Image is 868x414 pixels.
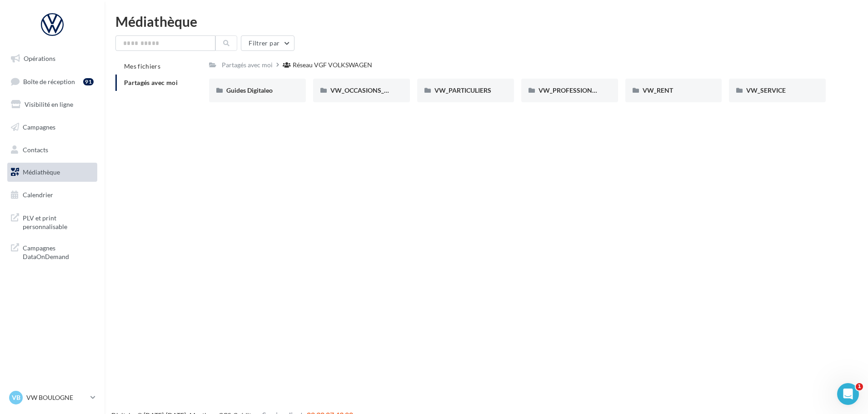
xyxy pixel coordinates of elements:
[23,123,55,131] span: Campagnes
[5,72,99,91] a: Boîte de réception91
[330,86,419,94] span: VW_OCCASIONS_GARANTIES
[226,86,273,94] span: Guides Digitaleo
[241,35,294,51] button: Filtrer par
[5,185,99,205] a: Calendrier
[5,118,99,137] a: Campagnes
[23,77,75,85] span: Boîte de réception
[539,86,608,94] span: VW_PROFESSIONNELS
[5,238,99,265] a: Campagnes DataOnDemand
[24,55,55,62] span: Opérations
[23,242,94,261] span: Campagnes DataOnDemand
[124,79,178,86] span: Partagés avec moi
[293,60,372,70] div: Réseau VGF VOLKSWAGEN
[12,393,20,402] span: VB
[5,208,99,235] a: PLV et print personnalisable
[26,393,87,402] p: VW BOULOGNE
[434,86,491,94] span: VW_PARTICULIERS
[643,86,673,94] span: VW_RENT
[856,383,863,390] span: 1
[124,62,160,70] span: Mes fichiers
[746,86,786,94] span: VW_SERVICE
[115,15,857,28] div: Médiathèque
[5,163,99,182] a: Médiathèque
[837,383,859,405] iframe: Intercom live chat
[23,212,94,231] span: PLV et print personnalisable
[5,140,99,160] a: Contacts
[5,95,99,114] a: Visibilité en ligne
[23,168,60,176] span: Médiathèque
[5,49,99,68] a: Opérations
[23,191,53,199] span: Calendrier
[25,100,73,108] span: Visibilité en ligne
[7,389,97,406] a: VB VW BOULOGNE
[83,78,94,85] div: 91
[222,60,273,70] div: Partagés avec moi
[23,145,48,153] span: Contacts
